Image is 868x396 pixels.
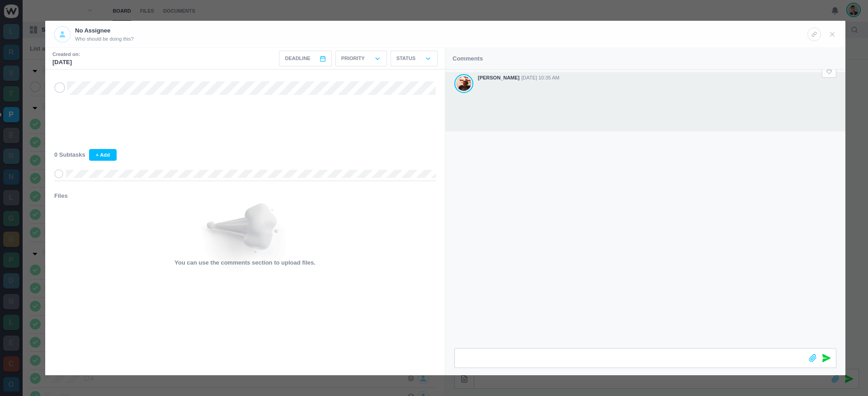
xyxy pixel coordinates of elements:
[341,55,365,62] p: Priority
[75,35,134,43] span: Who should be doing this?
[52,58,80,67] p: [DATE]
[52,51,80,58] small: Created on:
[453,54,483,63] p: Comments
[75,26,134,35] p: No Assignee
[396,55,415,62] p: Status
[285,55,310,62] span: Deadline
